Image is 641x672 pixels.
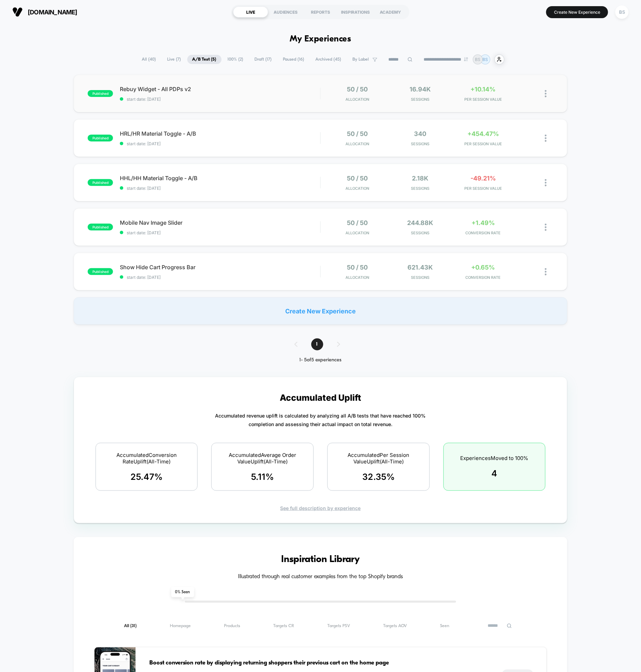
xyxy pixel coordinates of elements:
span: Homepage [170,623,191,629]
img: close [545,268,546,275]
span: published [88,224,113,231]
span: 25.47 % [130,472,163,482]
span: PER SESSION VALUE [453,186,513,191]
span: Sessions [390,231,450,235]
span: Sessions [390,97,450,102]
button: BS [613,5,631,19]
div: REPORTS [303,7,338,17]
h3: Inspiration Library [94,554,546,565]
div: Create New Experience [74,297,567,325]
span: Seen [440,623,450,629]
span: 100% ( 2 ) [223,55,249,64]
img: close [545,135,546,142]
span: 50 / 50 [347,219,368,226]
span: HHL/HH Material Toggle - A/B [120,175,320,182]
span: By Label [353,57,369,62]
div: BS [615,5,629,19]
span: 50 / 50 [347,130,368,137]
span: 244.88k [407,219,433,226]
span: 340 [414,130,426,137]
span: start date: [DATE] [120,275,320,280]
span: Live ( 7 ) [162,55,186,64]
span: 5.11 % [251,472,274,482]
span: All [124,623,137,629]
span: [DOMAIN_NAME] [28,9,77,16]
span: published [88,135,113,141]
span: published [88,90,113,97]
span: +1.49% [472,219,495,226]
span: Accumulated Per Session Value Uplift (All-Time) [336,452,421,465]
span: Show Hide Cart Progress Bar [120,264,320,271]
span: PER SESSION VALUE [453,141,513,146]
span: CONVERSION RATE [453,275,513,280]
span: 16.94k [410,86,431,93]
span: 1 [311,338,323,350]
img: close [545,179,546,186]
span: Rebuy Widget - All PDPs v2 [120,86,320,92]
span: Allocation [345,231,369,235]
span: Archived ( 45 ) [311,55,347,64]
div: ACADEMY [373,7,408,17]
img: end [464,57,468,61]
span: PER SESSION VALUE [453,97,513,102]
span: +454.47% [467,130,499,137]
span: 50 / 50 [347,86,368,93]
span: Draft ( 17 ) [250,55,277,64]
span: published [88,268,113,275]
h4: Illustrated through real customer examples from the top Shopify brands [94,574,546,580]
button: Create New Experience [546,6,608,18]
span: Sessions [390,275,450,280]
span: 50 / 50 [347,264,368,271]
span: start date: [DATE] [120,141,320,146]
div: LIVE [233,7,268,17]
span: Experiences Moved to 100% [461,455,529,461]
span: Boost conversion rate by displaying returning shoppers their previous cart on the home page [149,659,488,668]
span: Sessions [390,186,450,191]
p: Accumulated revenue uplift is calculated by analyzing all A/B tests that have reached 100% comple... [215,411,426,428]
p: BS [482,57,488,62]
div: 1 - 5 of 5 experiences [288,357,354,363]
h1: My Experiences [290,34,351,44]
span: start date: [DATE] [120,186,320,191]
img: Visually logo [12,7,23,17]
img: close [545,224,546,231]
span: 4 [492,468,498,478]
span: 50 / 50 [347,175,368,182]
button: [DOMAIN_NAME] [10,7,79,17]
span: 32.35 % [362,472,395,482]
span: Sessions [390,141,450,146]
span: HRL/HR Material Toggle - A/B [120,130,320,137]
img: close [545,90,546,97]
div: See full description by experience [86,505,555,511]
span: Targets CR [273,623,294,629]
span: Allocation [345,186,369,191]
div: AUDIENCES [268,7,303,17]
p: BS [475,57,480,62]
span: Mobile Nav Image Slider [120,219,320,226]
span: A/B Test ( 5 ) [187,55,222,64]
span: Allocation [345,275,369,280]
span: CONVERSION RATE [453,231,513,235]
span: 0 % Seen [171,587,194,597]
span: All ( 40 ) [137,55,161,64]
span: ( 31 ) [130,624,137,628]
span: +0.65% [471,264,495,271]
span: Targets PSV [327,623,350,629]
span: Paused ( 16 ) [278,55,310,64]
span: 621.43k [407,264,433,271]
span: start date: [DATE] [120,97,320,102]
span: -49.21% [470,175,496,182]
span: Accumulated Conversion Rate Uplift (All-Time) [104,452,189,465]
div: INSPIRATIONS [338,7,373,17]
span: +10.14% [470,86,495,93]
span: Targets AOV [383,623,407,629]
span: Products [224,623,240,629]
span: Allocation [345,141,369,146]
span: start date: [DATE] [120,230,320,235]
p: Accumulated Uplift [280,393,361,403]
span: Accumulated Average Order Value Uplift (All-Time) [220,452,305,465]
span: Allocation [345,97,369,102]
span: published [88,179,113,186]
span: 2.18k [412,175,428,182]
